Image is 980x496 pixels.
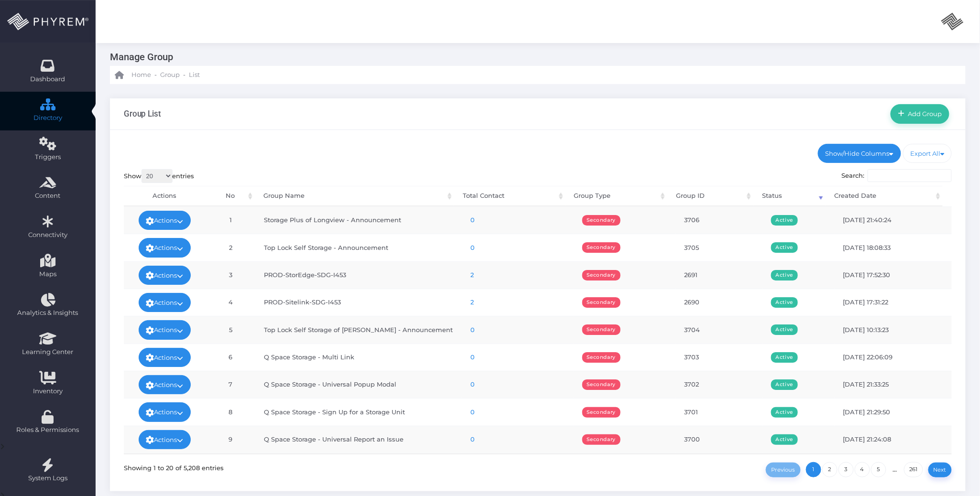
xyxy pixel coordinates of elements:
[110,48,958,66] h3: Manage Group
[806,462,821,477] a: 1
[903,144,952,163] a: Export All
[139,430,191,449] a: Actions
[771,324,798,335] span: Active
[6,387,89,396] span: Inventory
[255,426,462,453] td: Q Space Storage - Universal Report an Issue
[667,186,753,206] th: Group ID: activate to sort column ascending
[142,169,173,183] select: Showentries
[676,426,762,453] td: 3700
[6,113,89,123] span: Directory
[582,407,621,418] span: Secondary
[835,234,952,261] td: [DATE] 18:08:33
[676,289,762,316] td: 2690
[470,435,475,443] a: 0
[771,379,798,390] span: Active
[160,70,180,80] span: Group
[582,324,621,335] span: Secondary
[753,186,826,206] th: Status: activate to sort column ascending
[826,186,943,206] th: Created Date: activate to sort column ascending
[582,434,621,445] span: Secondary
[6,152,89,162] span: Triggers
[887,465,904,473] span: …
[470,216,475,224] a: 0
[255,289,462,316] td: PROD-Sitelink-SDG-I453
[855,462,870,477] a: 4
[835,426,952,453] td: [DATE] 21:24:08
[582,242,621,253] span: Secondary
[470,380,475,388] a: 0
[206,398,255,425] td: 8
[206,186,255,206] th: No: activate to sort column ascending
[124,461,224,473] div: Showing 1 to 20 of 5,208 entries
[139,375,191,394] a: Actions
[206,206,255,234] td: 1
[470,353,475,361] a: 0
[871,462,886,477] a: 5
[255,234,462,261] td: Top Lock Self Storage - Announcement
[255,186,454,206] th: Group Name: activate to sort column ascending
[818,144,901,163] a: Show/Hide Columns
[139,402,191,421] a: Actions
[153,70,158,80] li: -
[206,344,255,371] td: 6
[206,289,255,316] td: 4
[139,348,191,367] a: Actions
[582,215,621,226] span: Secondary
[676,344,762,371] td: 3703
[771,270,798,280] span: Active
[139,238,191,257] a: Actions
[842,169,952,183] label: Search:
[255,344,462,371] td: Q Space Storage - Multi Link
[6,308,89,318] span: Analytics & Insights
[124,186,206,206] th: Actions
[189,70,200,80] span: List
[255,206,462,234] td: Storage Plus of Longview - Announcement
[206,426,255,453] td: 9
[131,70,151,80] span: Home
[891,104,949,123] a: Add Group
[905,110,942,118] span: Add Group
[31,75,65,84] span: Dashboard
[139,266,191,285] a: Actions
[838,462,854,477] a: 3
[206,234,255,261] td: 2
[676,453,762,480] td: 3699
[835,261,952,289] td: [DATE] 17:52:30
[676,261,762,289] td: 2691
[160,66,180,84] a: Group
[868,169,952,183] input: Search:
[582,270,621,280] span: Secondary
[139,211,191,230] a: Actions
[676,398,762,425] td: 3701
[182,70,187,80] li: -
[676,206,762,234] td: 3706
[582,297,621,308] span: Secondary
[771,297,798,308] span: Active
[139,293,191,312] a: Actions
[255,261,462,289] td: PROD-StorEdge-SDG-I453
[470,244,475,251] a: 0
[6,425,89,435] span: Roles & Permissions
[206,453,255,480] td: 10
[771,352,798,363] span: Active
[189,66,200,84] a: List
[255,371,462,398] td: Q Space Storage - Universal Popup Modal
[115,66,151,84] a: Home
[928,463,952,477] a: Next
[835,206,952,234] td: [DATE] 21:40:24
[835,371,952,398] td: [DATE] 21:33:25
[582,379,621,390] span: Secondary
[771,434,798,445] span: Active
[206,371,255,398] td: 7
[835,398,952,425] td: [DATE] 21:29:50
[6,474,89,483] span: System Logs
[6,191,89,201] span: Content
[676,316,762,343] td: 3704
[139,320,191,339] a: Actions
[835,289,952,316] td: [DATE] 17:31:22
[470,408,475,416] a: 0
[454,186,566,206] th: Total Contact: activate to sort column ascending
[206,261,255,289] td: 3
[771,407,798,418] span: Active
[255,453,462,480] td: Q Space Storage - Universal Payment Landing Page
